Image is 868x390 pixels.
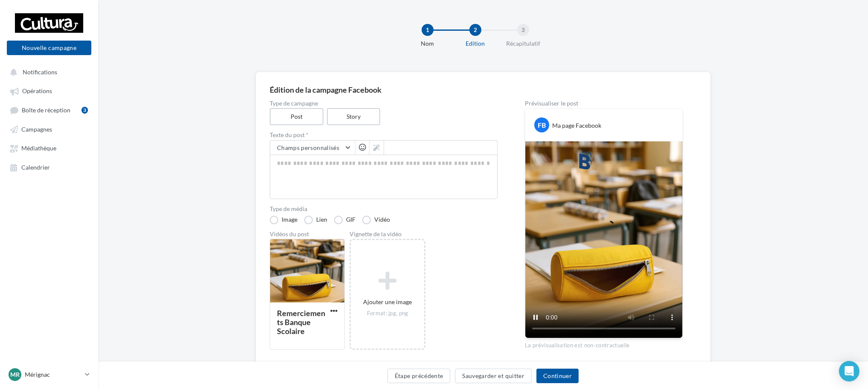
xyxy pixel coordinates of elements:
[839,361,859,381] div: Open Intercom Messenger
[22,88,52,95] span: Opérations
[327,108,381,125] label: Story
[387,369,451,383] button: Étape précédente
[422,24,434,36] div: 1
[5,83,93,98] a: Opérations
[448,39,503,48] div: Edition
[21,164,50,171] span: Calendrier
[496,39,551,48] div: Récapitulatif
[455,369,532,383] button: Sauvegarder et quitter
[304,216,327,224] label: Lien
[517,24,529,36] div: 3
[270,206,498,212] label: Type de média
[534,117,549,132] div: FB
[5,102,93,118] a: Boîte de réception3
[270,216,297,224] label: Image
[400,39,455,48] div: Nom
[22,106,70,114] span: Boîte de réception
[277,144,339,151] span: Champs personnalisés
[270,141,355,155] button: Champs personnalisés
[21,145,56,152] span: Médiathèque
[5,140,93,155] a: Médiathèque
[270,231,345,237] div: Vidéos du post
[270,86,696,94] div: Édition de la campagne Facebook
[23,68,57,76] span: Notifications
[469,24,481,36] div: 2
[7,367,91,383] a: Mr Mérignac
[350,231,425,237] div: Vignette de la vidéo
[7,41,91,55] button: Nouvelle campagne
[25,370,82,379] p: Mérignac
[21,126,52,133] span: Campagnes
[277,308,325,336] div: Remerciements Banque Scolaire
[536,369,579,383] button: Continuer
[270,132,498,138] label: Texte du post *
[525,338,683,349] div: La prévisualisation est non-contractuelle
[82,107,88,114] div: 3
[10,370,20,379] span: Mr
[5,159,93,175] a: Calendrier
[552,121,601,130] div: Ma page Facebook
[5,121,93,137] a: Campagnes
[334,216,355,224] label: GIF
[525,100,683,106] div: Prévisualiser le post
[270,100,498,106] label: Type de campagne
[270,108,323,125] label: Post
[5,64,90,79] button: Notifications
[362,216,390,224] label: Vidéo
